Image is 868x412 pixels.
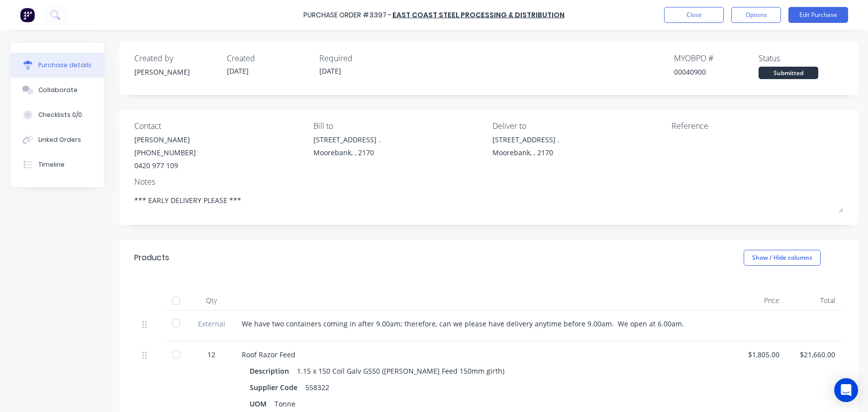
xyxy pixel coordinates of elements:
[795,349,836,360] div: $21,660.00
[242,318,723,329] div: We have two containers coming in after 9.00am; therefore, can we please have delivery anytime bef...
[197,318,226,329] span: External
[189,291,234,310] div: Qty
[313,134,381,145] div: [STREET_ADDRESS] .
[134,176,843,188] div: Notes
[38,61,92,70] div: Purchase details
[242,349,723,360] div: Roof Razor Feed
[392,10,565,20] a: East Coast Steel Processing & Distribution
[38,86,78,95] div: Collaborate
[834,378,858,402] div: Open Intercom Messenger
[492,120,664,132] div: Deliver to
[313,147,381,158] div: Moorebank, , 2170
[250,364,297,378] div: Description
[275,397,295,411] div: Tonne
[672,120,843,132] div: Reference
[10,103,104,127] button: Checklists 0/0
[38,135,81,144] div: Linked Orders
[664,7,724,23] button: Close
[134,67,219,77] div: [PERSON_NAME]
[744,250,821,266] button: Show / Hide columns
[38,110,82,119] div: Checklists 0/0
[731,291,787,310] div: Price
[319,52,404,64] div: Required
[134,160,196,171] div: 0420 977 109
[674,52,759,64] div: MYOB PO #
[739,349,779,360] div: $1,805.00
[759,52,843,64] div: Status
[674,67,759,77] div: 00040900
[297,364,504,378] div: 1.15 x 150 Coil Galv G550 ([PERSON_NAME] Feed 150mm girth)
[250,380,305,395] div: Supplier Code
[10,78,104,103] button: Collaborate
[134,252,169,264] div: Products
[305,380,329,395] div: 558322
[20,7,35,22] img: Factory
[38,160,65,169] div: Timeline
[10,152,104,177] button: Timeline
[759,67,818,79] div: Submitted
[731,7,781,23] button: Options
[134,147,196,158] div: [PHONE_NUMBER]
[10,53,104,78] button: Purchase details
[134,52,219,64] div: Created by
[134,134,196,145] div: [PERSON_NAME]
[250,397,275,411] div: UOM
[492,147,560,158] div: Moorebank, , 2170
[227,52,311,64] div: Created
[10,127,104,152] button: Linked Orders
[303,10,391,20] div: Purchase Order #3397 -
[197,349,226,360] div: 12
[492,134,560,145] div: [STREET_ADDRESS] .
[313,120,485,132] div: Bill to
[787,291,844,310] div: Total
[788,7,848,23] button: Edit Purchase
[134,120,306,132] div: Contact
